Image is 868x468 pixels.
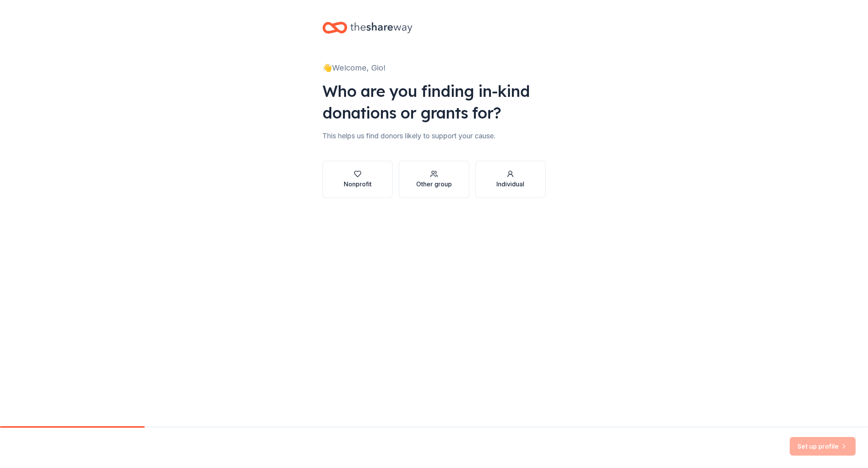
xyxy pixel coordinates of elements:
[322,130,546,142] div: This helps us find donors likely to support your cause.
[496,179,524,189] div: Individual
[322,62,546,74] div: 👋 Welcome, Gio!
[399,161,469,198] button: Other group
[416,179,452,189] div: Other group
[475,161,546,198] button: Individual
[322,80,546,124] div: Who are you finding in-kind donations or grants for?
[322,161,393,198] button: Nonprofit
[344,179,372,189] div: Nonprofit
